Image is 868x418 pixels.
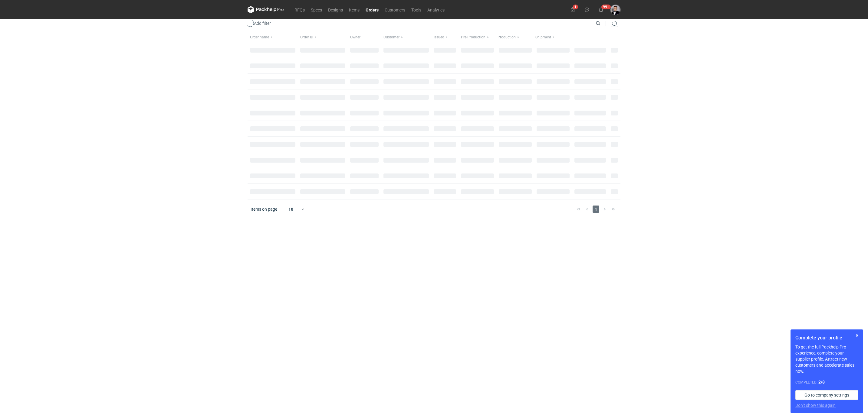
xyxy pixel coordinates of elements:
strong: 2 / 8 [818,380,825,384]
span: 1 [593,206,599,213]
button: Order ID [298,32,348,42]
a: Orders [363,6,382,13]
div: Completed: [795,379,858,385]
span: Owner [350,35,360,40]
a: Items [346,6,363,13]
button: 1 [568,5,577,15]
button: Don’t show this again [795,402,836,408]
button: Customer [381,32,431,42]
svg: Packhelp Pro [248,6,284,13]
button: Skip for now [853,332,861,339]
span: Items on page [251,206,277,212]
button: Production [496,32,534,42]
input: Search [594,20,614,27]
a: Specs [308,6,325,13]
button: 99+ [596,5,606,15]
p: To get the full Packhelp Pro experience, complete your supplier profile. Attract new customers an... [795,344,858,374]
a: Tools [408,6,424,13]
button: Shipment [534,32,572,42]
h1: Complete your profile [795,334,858,342]
a: Analytics [424,6,448,13]
button: Issued [431,32,459,42]
span: Order ID [300,35,313,40]
span: Shipment [535,35,551,40]
span: Customer [383,35,399,40]
span: Order name [250,35,269,40]
a: RFQs [291,6,308,13]
span: Pre-Production [461,35,485,40]
span: Add filter [247,20,271,27]
span: Production [498,35,516,40]
button: Order name [248,32,298,42]
a: Customers [382,6,408,13]
img: Filip Sobolewski [610,5,620,15]
div: 10 [281,205,301,213]
span: Issued [434,35,444,40]
button: Pre-Production [459,32,496,42]
button: Add filter [246,20,271,27]
a: Go to company settings [795,390,858,400]
a: Designs [325,6,346,13]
